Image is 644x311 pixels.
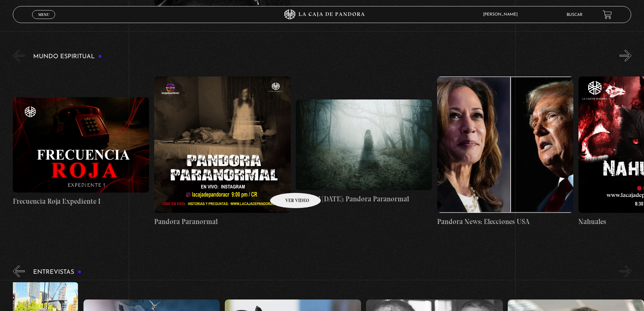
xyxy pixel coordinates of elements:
[437,216,573,227] h4: Pandora News: Elecciones USA
[154,216,290,227] h4: Pandora Paranormal
[567,13,582,17] a: Buscar
[13,67,149,237] a: Frecuencia Roja Expediente I
[296,67,432,237] a: Especial [DATE]: Pandora Paranormal
[13,196,149,207] h4: Frecuencia Roja Expediente I
[13,265,25,277] button: Previous
[620,265,631,277] button: Next
[480,13,524,17] span: [PERSON_NAME]
[33,53,102,60] h3: Mundo Espiritual
[38,13,49,17] span: Menu
[13,50,25,62] button: Previous
[154,67,290,237] a: Pandora Paranormal
[36,18,52,23] span: Cerrar
[33,269,81,275] h3: Entrevistas
[437,67,573,237] a: Pandora News: Elecciones USA
[603,10,612,19] a: View your shopping cart
[620,50,631,62] button: Next
[296,194,432,204] h4: Especial [DATE]: Pandora Paranormal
